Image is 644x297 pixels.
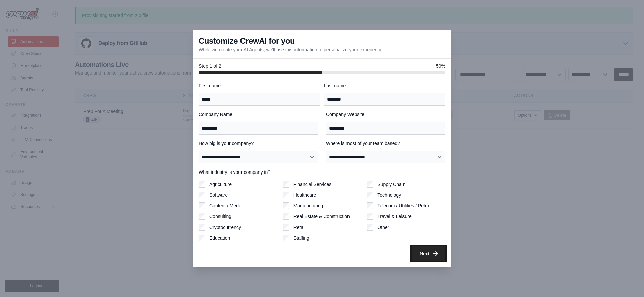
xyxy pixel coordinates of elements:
label: Real Estate & Construction [293,213,350,220]
button: Next [412,246,445,261]
label: Telecom / Utilities / Petro [377,202,429,209]
label: Cryptocurrency [209,224,241,231]
label: Company Website [326,111,445,118]
label: Travel & Leisure [377,213,411,220]
label: Education [209,235,230,241]
label: Healthcare [293,192,316,198]
label: Staffing [293,235,309,241]
label: Company Name [199,111,318,118]
p: While we create your AI Agents, we'll use this information to personalize your experience. [199,46,384,53]
label: Technology [377,192,401,198]
h3: Customize CrewAI for you [199,36,295,46]
label: Last name [324,82,445,89]
label: Supply Chain [377,181,405,188]
label: Agriculture [209,181,232,188]
label: First name [199,82,320,89]
label: Other [377,224,389,231]
label: What industry is your company in? [199,169,445,176]
label: Retail [293,224,306,231]
label: How big is your company? [199,140,318,147]
label: Consulting [209,213,231,220]
label: Financial Services [293,181,332,188]
span: Step 1 of 2 [199,63,221,69]
label: Content / Media [209,202,243,209]
label: Manufacturing [293,202,323,209]
label: Software [209,192,228,198]
label: Where is most of your team based? [326,140,445,147]
span: 50% [436,63,445,69]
